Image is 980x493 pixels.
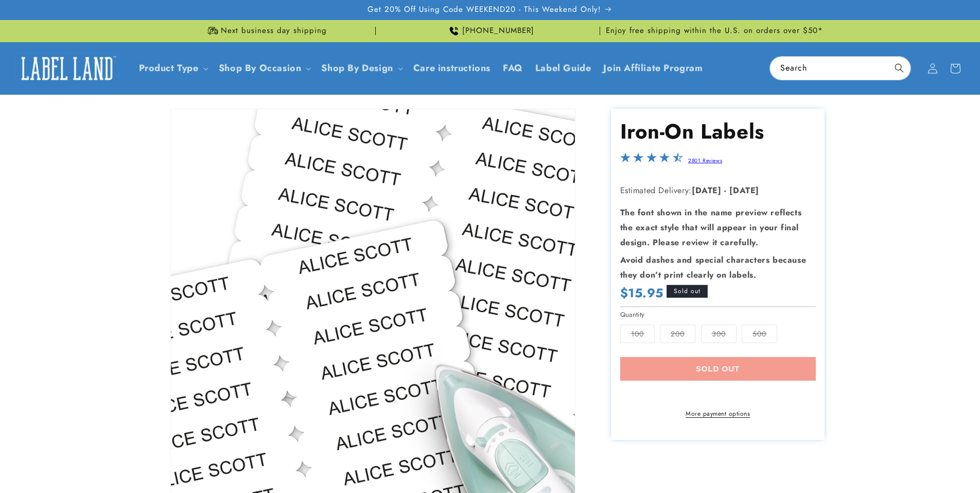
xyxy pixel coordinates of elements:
button: Search [888,57,911,79]
a: Join Affiliate Program [597,56,709,80]
strong: Avoid dashes and special characters because they don’t print clearly on labels. [620,254,807,281]
span: Next business day shipping [221,26,327,36]
span: Join Affiliate Program [603,62,703,74]
span: FAQ [503,62,523,74]
a: More payment options [620,409,816,418]
div: Announcement [604,20,825,42]
span: 4.5-star overall rating [620,155,683,167]
strong: The font shown in the name preview reflects the exact style that will appear in your final design... [620,207,802,248]
p: Estimated Delivery: [620,183,816,198]
iframe: Gorgias Floating Chat [764,445,970,483]
span: Shop By Occasion [219,62,302,74]
div: Announcement [155,20,376,42]
span: Label Guide [535,62,591,74]
a: Care instructions [407,56,497,80]
h1: Iron-On Labels [620,118,816,145]
a: 2801 Reviews [688,157,722,164]
div: Announcement [380,20,600,42]
summary: Product Type [133,56,213,80]
a: Label Guide [529,56,598,80]
span: Care instructions [413,62,491,74]
span: $15.95 [620,285,664,301]
label: 500 [742,325,777,343]
a: Shop By Design [321,61,393,75]
label: 100 [620,325,655,343]
a: Label Land [12,48,122,88]
summary: Shop By Occasion [213,56,316,80]
strong: [DATE] [729,184,759,196]
label: 300 [701,325,737,343]
span: Get 20% Off Using Code WEEKEND20 - This Weekend Only! [367,5,601,15]
span: [PHONE_NUMBER] [462,26,534,36]
a: FAQ [497,56,529,80]
img: Label Land [15,53,118,84]
a: Product Type [139,61,199,75]
strong: [DATE] [692,184,722,196]
span: Enjoy free shipping within the U.S. on orders over $50* [606,26,823,36]
label: 200 [660,325,695,343]
legend: Quantity [620,310,646,320]
span: Sold out [667,285,708,298]
strong: - [724,184,727,196]
summary: Shop By Design [315,56,407,80]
